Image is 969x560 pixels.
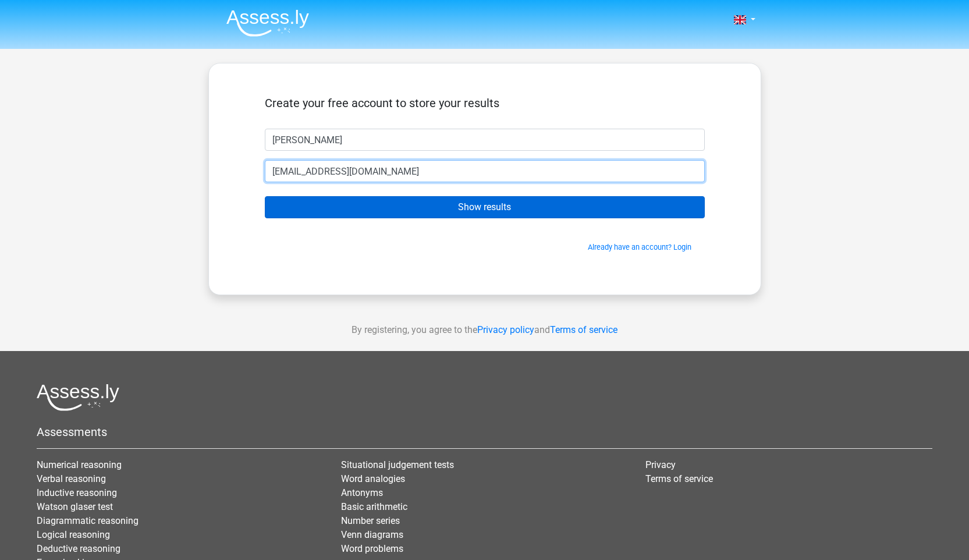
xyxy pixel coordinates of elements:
[341,473,405,484] a: Word analogies
[477,324,534,335] a: Privacy policy
[265,196,705,218] input: Show results
[37,384,119,411] img: Assessly logo
[341,529,403,540] a: Venn diagrams
[37,473,106,484] a: Verbal reasoning
[341,487,383,498] a: Antonyms
[37,487,117,498] a: Inductive reasoning
[645,473,713,484] a: Terms of service
[588,243,691,251] a: Already have an account? Login
[37,425,932,439] h5: Assessments
[550,324,617,335] a: Terms of service
[265,96,705,110] h5: Create your free account to store your results
[37,501,113,512] a: Watson glaser test
[341,501,407,512] a: Basic arithmetic
[265,160,705,182] input: Email
[226,9,309,37] img: Assessly
[265,129,705,151] input: First name
[341,543,403,554] a: Word problems
[341,515,400,526] a: Number series
[37,459,122,470] a: Numerical reasoning
[645,459,676,470] a: Privacy
[37,543,120,554] a: Deductive reasoning
[341,459,454,470] a: Situational judgement tests
[37,515,139,526] a: Diagrammatic reasoning
[37,529,110,540] a: Logical reasoning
